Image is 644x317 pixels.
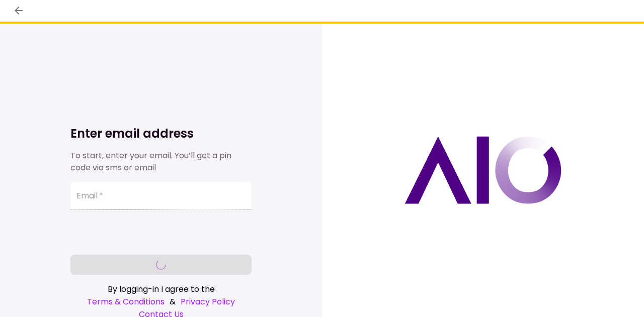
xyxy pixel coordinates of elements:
[70,150,252,174] div: To start, enter your email. You’ll get a pin code via sms or email
[70,283,252,295] div: By logging-in I agree to the
[181,295,235,308] a: Privacy Policy
[70,295,252,308] div: &
[405,136,561,204] img: AIO logo
[70,126,252,142] h1: Enter email address
[10,2,27,19] button: back
[87,295,165,308] a: Terms & Conditions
